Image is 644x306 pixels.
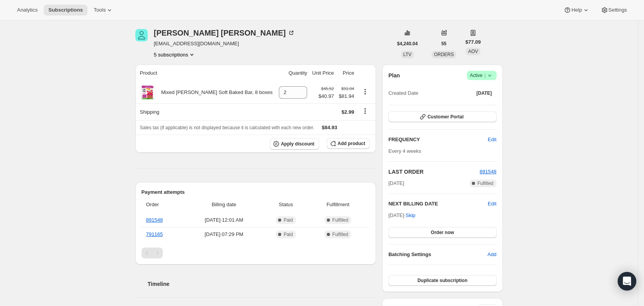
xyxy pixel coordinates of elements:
[388,89,418,97] span: Created Date
[480,169,496,174] a: 891548
[480,168,496,176] button: 891548
[187,216,261,224] span: [DATE] · 12:01 AM
[336,65,356,82] th: Price
[483,133,501,146] button: Edit
[359,107,371,115] button: Shipping actions
[266,201,306,209] span: Status
[135,65,277,82] th: Product
[322,125,337,130] span: $84.93
[618,272,636,291] div: Open Intercom Messenger
[154,40,295,48] span: [EMAIL_ADDRESS][DOMAIN_NAME]
[487,251,496,258] span: Add
[276,65,309,82] th: Quantity
[465,38,481,46] span: $77.09
[388,168,480,176] h2: LAST ORDER
[393,38,422,49] button: $4,240.04
[437,38,451,49] button: 55
[342,86,354,91] small: $91.04
[135,29,148,41] span: Christina Rosario Shingle
[142,196,185,213] th: Order
[472,88,497,99] button: [DATE]
[321,86,334,91] small: $45.52
[140,85,155,100] img: product img
[431,229,454,236] span: Order now
[477,90,492,96] span: [DATE]
[154,29,295,37] div: [PERSON_NAME] [PERSON_NAME]
[388,111,496,122] button: Customer Portal
[338,140,365,147] span: Add product
[142,188,370,196] h2: Payment attempts
[319,92,334,100] span: $40.97
[270,138,319,150] button: Apply discount
[309,65,336,82] th: Unit Price
[477,180,493,186] span: Fulfilled
[608,7,627,13] span: Settings
[146,231,163,237] a: 791165
[417,277,467,284] span: Duplicate subscription
[596,5,632,15] button: Settings
[401,209,420,222] button: Skip
[338,92,354,100] span: $81.94
[406,212,415,219] span: Skip
[154,51,196,58] button: Product actions
[94,7,106,13] span: Tools
[488,136,496,144] span: Edit
[311,201,365,209] span: Fulfillment
[342,109,354,115] span: $2.99
[187,231,261,238] span: [DATE] · 07:29 PM
[388,275,496,286] button: Duplicate subscription
[468,49,478,54] span: AOV
[488,200,496,208] button: Edit
[388,179,404,187] span: [DATE]
[359,87,371,96] button: Product actions
[155,89,273,96] div: Mixed [PERSON_NAME] Soft Baked Bar, 8 boxes
[483,248,501,261] button: Add
[148,280,376,288] h2: Timeline
[559,5,594,15] button: Help
[403,52,412,57] span: LTV
[12,5,42,15] button: Analytics
[281,141,314,147] span: Apply discount
[571,7,582,13] span: Help
[484,72,485,79] span: |
[388,72,400,79] h2: Plan
[332,217,348,223] span: Fulfilled
[388,136,488,144] h2: FREQUENCY
[388,212,415,218] span: [DATE] ·
[146,217,163,223] a: 891548
[332,231,348,238] span: Fulfilled
[388,227,496,238] button: Order now
[135,103,277,120] th: Shipping
[388,200,488,208] h2: NEXT BILLING DATE
[427,114,463,120] span: Customer Portal
[284,231,293,238] span: Paid
[140,125,314,130] span: Sales tax (if applicable) is not displayed because it is calculated with each new order.
[327,138,370,149] button: Add product
[441,41,446,47] span: 55
[284,217,293,223] span: Paid
[89,5,118,15] button: Tools
[187,201,261,209] span: Billing date
[397,41,418,47] span: $4,240.04
[142,248,370,258] nav: Pagination
[388,251,487,258] h6: Batching Settings
[434,52,454,57] span: ORDERS
[470,72,494,79] span: Active
[48,7,83,13] span: Subscriptions
[388,148,421,154] span: Every 4 weeks
[44,5,87,15] button: Subscriptions
[17,7,38,13] span: Analytics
